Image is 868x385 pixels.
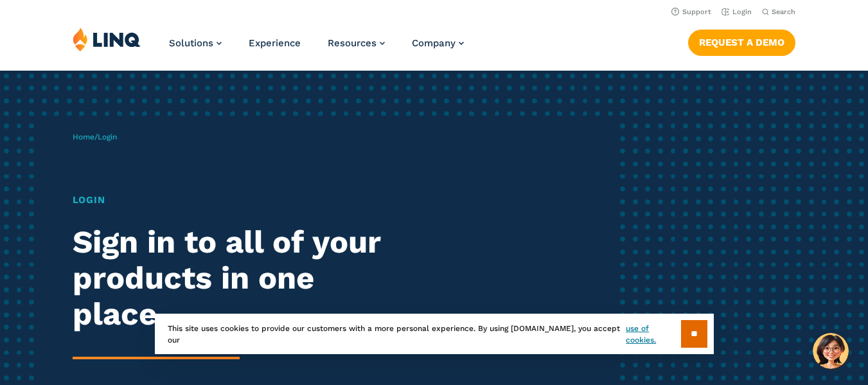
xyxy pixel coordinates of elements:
nav: Primary Navigation [169,27,464,69]
div: This site uses cookies to provide our customers with a more personal experience. By using [DOMAIN... [155,314,714,354]
h1: Login [73,193,407,208]
a: use of cookies. [626,323,680,346]
a: Request a Demo [688,30,795,55]
span: Search [772,8,795,16]
nav: Button Navigation [688,27,795,55]
button: Hello, have a question? Let’s chat. [813,333,849,369]
span: Login [98,132,117,141]
span: / [73,132,117,141]
img: LINQ | K‑12 Software [73,27,141,51]
span: Company [412,37,456,49]
a: Login [722,8,752,16]
h2: Sign in to all of your products in one place. [73,224,407,332]
a: Experience [249,37,301,49]
a: Resources [328,37,385,49]
span: Solutions [169,37,213,49]
a: Solutions [169,37,222,49]
a: Support [671,8,711,16]
button: Open Search Bar [762,7,795,17]
a: Home [73,132,94,141]
a: Company [412,37,464,49]
span: Resources [328,37,376,49]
